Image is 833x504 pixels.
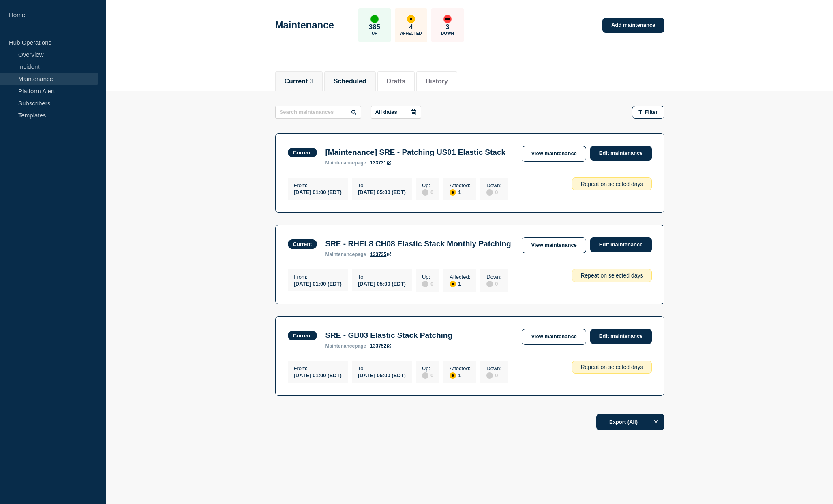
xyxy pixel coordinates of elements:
[522,146,586,162] a: View maintenance
[522,329,586,345] a: View maintenance
[325,343,366,349] p: page
[294,280,342,287] div: [DATE] 01:00 (EDT)
[370,252,391,257] a: 133735
[486,182,501,188] p: Down :
[275,19,334,31] h1: Maintenance
[572,269,651,282] div: Repeat on selected days
[371,106,421,119] button: All dates
[293,149,312,156] div: Current
[325,343,355,349] span: maintenance
[522,237,586,253] a: View maintenance
[285,78,313,85] button: Current 3
[294,188,342,195] div: [DATE] 01:00 (EDT)
[648,414,664,430] button: Options
[590,146,652,161] a: Edit maintenance
[602,18,664,33] a: Add maintenance
[370,343,391,349] a: 133752
[443,15,452,23] div: down
[441,31,454,36] p: Down
[486,372,493,379] div: disabled
[325,148,505,157] h3: [Maintenance] SRE - Patching US01 Elastic Stack
[422,281,428,287] div: disabled
[486,188,501,196] div: 0
[590,237,652,252] a: Edit maintenance
[422,188,433,196] div: 0
[294,274,342,280] p: From :
[445,23,449,31] p: 3
[294,182,342,188] p: From :
[590,329,652,344] a: Edit maintenance
[358,188,406,195] div: [DATE] 05:00 (EDT)
[572,361,651,374] div: Repeat on selected days
[422,372,428,379] div: disabled
[422,365,433,372] p: Up :
[310,78,313,85] span: 3
[293,333,312,339] div: Current
[325,252,355,257] span: maintenance
[358,280,406,287] div: [DATE] 05:00 (EDT)
[486,189,493,196] div: disabled
[358,365,406,372] p: To :
[486,280,501,287] div: 0
[450,188,470,196] div: 1
[369,23,380,31] p: 385
[387,78,405,85] button: Drafts
[450,280,470,287] div: 1
[422,372,433,379] div: 0
[422,280,433,287] div: 0
[293,241,312,247] div: Current
[572,177,651,190] div: Repeat on selected days
[486,274,501,280] p: Down :
[450,365,470,372] p: Affected :
[596,414,664,430] button: Export (All)
[486,372,501,379] div: 0
[358,372,406,378] div: [DATE] 05:00 (EDT)
[370,160,391,166] a: 133731
[450,372,470,379] div: 1
[422,182,433,188] p: Up :
[375,109,397,115] p: All dates
[358,182,406,188] p: To :
[450,281,456,287] div: affected
[325,331,452,340] h3: SRE - GB03 Elastic Stack Patching
[450,182,470,188] p: Affected :
[358,274,406,280] p: To :
[294,372,342,378] div: [DATE] 01:00 (EDT)
[450,274,470,280] p: Affected :
[407,15,415,23] div: affected
[409,23,413,31] p: 4
[422,189,428,196] div: disabled
[400,31,422,36] p: Affected
[426,78,448,85] button: History
[486,281,493,287] div: disabled
[632,106,664,119] button: Filter
[325,252,366,257] p: page
[370,15,379,23] div: up
[486,365,501,372] p: Down :
[325,239,511,248] h3: SRE - RHEL8 CH08 Elastic Stack Monthly Patching
[422,274,433,280] p: Up :
[450,189,456,196] div: affected
[645,109,658,115] span: Filter
[325,160,366,166] p: page
[275,106,361,119] input: Search maintenances
[372,31,377,36] p: Up
[294,365,342,372] p: From :
[450,372,456,379] div: affected
[325,160,355,166] span: maintenance
[334,78,366,85] button: Scheduled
